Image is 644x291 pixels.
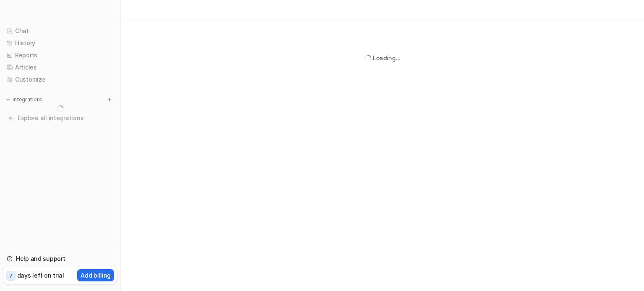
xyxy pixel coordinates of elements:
span: Explore all integrations [18,111,114,125]
a: Explore all integrations [3,112,117,124]
img: explore all integrations [7,114,15,122]
a: History [3,37,117,49]
a: Chat [3,25,117,37]
button: Integrations [3,95,45,104]
p: days left on trial [17,271,64,280]
p: 7 [9,272,13,280]
a: Reports [3,49,117,61]
a: Help and support [3,253,117,265]
p: Add billing [80,271,111,280]
div: Loading... [373,54,400,62]
img: expand menu [5,97,11,103]
a: Customize [3,74,117,85]
p: Integrations [13,96,42,103]
button: Add billing [77,269,114,281]
img: menu_add.svg [106,97,112,103]
a: Articles [3,62,117,73]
